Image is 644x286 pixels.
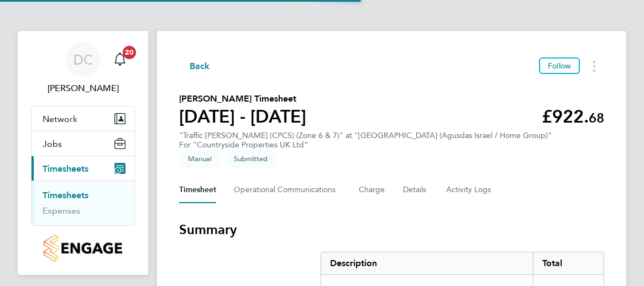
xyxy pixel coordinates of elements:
[43,114,77,124] span: Network
[179,59,210,73] button: Back
[179,92,306,105] h2: [PERSON_NAME] Timesheet
[74,52,93,67] span: DC
[225,150,276,168] span: This timesheet is Submitted.
[44,235,122,262] img: countryside-properties-logo-retina.png
[179,140,552,150] div: For "Countryside Properties UK Ltd"
[584,57,604,75] button: Timesheets Menu
[109,42,131,77] a: 20
[234,177,341,203] button: Operational Communications
[179,177,216,203] button: Timesheet
[32,181,134,225] div: Timesheets
[43,205,80,216] a: Expenses
[32,131,134,156] button: Jobs
[179,105,306,128] h1: [DATE] - [DATE]
[43,190,88,200] a: Timesheets
[43,163,88,174] span: Timesheets
[539,57,580,74] button: Follow
[179,131,552,150] div: "Traffic [PERSON_NAME] (CPCS) (Zone 6 & 7)" at "[GEOGRAPHIC_DATA] (Agusdas Israel / Home Group)"
[18,31,148,275] nav: Main navigation
[190,60,210,73] span: Back
[403,177,428,203] button: Details
[533,252,604,274] div: Total
[321,252,533,274] div: Description
[589,110,604,126] span: 68
[32,107,134,131] button: Network
[32,156,134,181] button: Timesheets
[446,177,493,203] button: Activity Logs
[31,82,135,95] span: Derrick Cooper
[542,106,604,127] app-decimal: £922.
[31,235,135,262] a: Go to home page
[179,150,221,168] span: This timesheet was manually created.
[43,139,62,149] span: Jobs
[31,42,135,95] a: DC[PERSON_NAME]
[359,177,385,203] button: Charge
[179,221,604,239] h3: Summary
[123,46,136,59] span: 20
[548,61,571,71] span: Follow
